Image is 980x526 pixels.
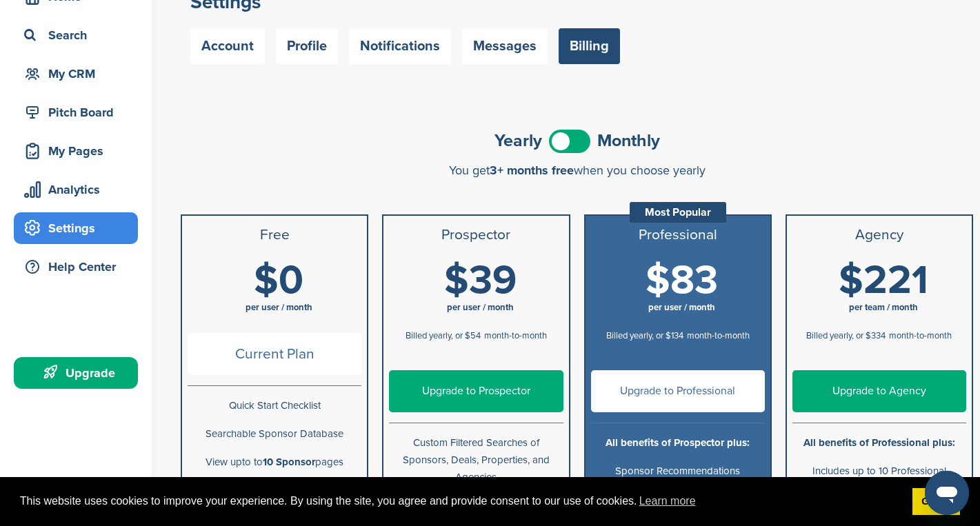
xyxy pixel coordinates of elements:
div: Upgrade [21,361,138,385]
div: Search [21,23,138,48]
span: Yearly [494,132,542,150]
p: Quick Start Checklist [188,397,361,414]
span: Billed yearly, or $54 [406,330,481,341]
span: per team / month [849,302,918,313]
a: Billing [559,28,620,64]
span: per user / month [447,302,514,313]
h3: Prospector [389,227,563,243]
div: Pitch Board [21,100,138,125]
span: Billed yearly, or $334 [806,330,886,341]
span: This website uses cookies to improve your experience. By using the site, you agree and provide co... [20,491,901,512]
span: 3+ months free [490,163,574,178]
a: Settings [14,212,138,244]
div: Help Center [21,254,138,279]
p: Includes up to 10 Professional Accounts [792,463,966,497]
span: month-to-month [687,330,750,341]
div: You get when you choose yearly [181,163,973,177]
a: My Pages [14,135,138,167]
a: dismiss cookie message [912,488,960,516]
span: Billed yearly, or $134 [606,330,683,341]
h3: Professional [591,227,765,243]
div: Analytics [21,177,138,202]
a: learn more about cookies [637,491,698,512]
a: Pitch Board [14,97,138,128]
span: per user / month [246,302,312,313]
div: My CRM [21,61,138,86]
a: Help Center [14,251,138,283]
p: Searchable Sponsor Database [188,425,361,443]
span: month-to-month [889,330,952,341]
span: $39 [444,256,517,305]
b: All benefits of Prospector plus: [606,436,750,449]
span: per user / month [648,302,715,313]
a: Account [190,28,265,64]
b: All benefits of Professional plus: [803,436,955,449]
a: Search [14,19,138,51]
span: Current Plan [188,333,361,375]
a: Analytics [14,174,138,205]
span: $0 [254,256,303,305]
h3: Free [188,227,361,243]
h3: Agency [792,227,966,243]
div: My Pages [21,139,138,163]
a: Upgrade to Professional [591,370,765,412]
a: Upgrade [14,357,138,389]
a: Notifications [349,28,451,64]
span: month-to-month [484,330,547,341]
div: Settings [21,216,138,241]
b: 10 Sponsor [263,456,315,468]
a: Upgrade to Agency [792,370,966,412]
a: My CRM [14,58,138,90]
iframe: Button to launch messaging window [925,471,969,515]
span: Monthly [597,132,660,150]
a: Profile [276,28,338,64]
p: Custom Filtered Searches of Sponsors, Deals, Properties, and Agencies [389,434,563,487]
p: Sponsor Recommendations [591,463,765,480]
a: Upgrade to Prospector [389,370,563,412]
span: $83 [646,256,718,305]
div: Most Popular [630,202,726,223]
span: $221 [839,256,928,305]
p: View upto to pages [188,454,361,471]
a: Messages [462,28,548,64]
